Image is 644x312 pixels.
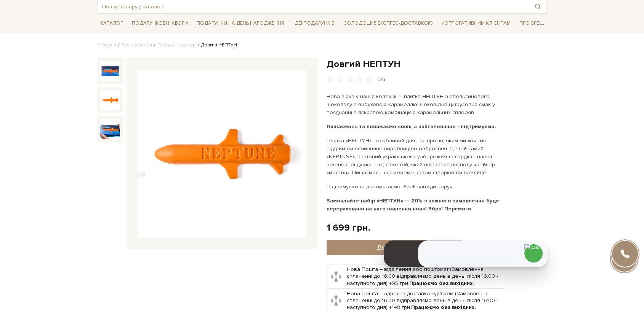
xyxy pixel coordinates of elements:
b: Замовляйте набір «НЕПТУН» — 20% з кожного замовлення буде перераховано на виготовлення нової Збро... [327,197,499,212]
p: Нова зірка у нашій колекції — плитка НЕПТУН з апельсинового шоколаду з вибуховою карамеллю! Соков... [327,92,505,116]
a: Вся продукція [122,42,152,48]
b: Працюємо без вихідних. [411,304,476,310]
a: Головна [97,42,116,48]
span: Про Spell [516,18,547,29]
img: Довгий НЕПТУН [100,119,120,139]
img: Довгий НЕПТУН [100,61,120,81]
img: Довгий НЕПТУН [138,70,306,238]
span: Подарункові набори [129,18,191,29]
span: Ідеї подарунків [290,18,337,29]
b: Працюємо без вихідних. [409,280,474,287]
a: Солодощі з експрес-доставкою [340,17,436,30]
div: 1 699 грн. [327,222,370,234]
li: Довгий НЕПТУН [196,42,237,49]
b: Пишаємось та поважаємо своїх, а найголовніше - підтримуємо. [327,123,496,130]
a: Плитки шоколаду [157,42,196,48]
img: Довгий НЕПТУН [100,90,120,110]
p: Підтримуємо та допомагаємо. Spell завжди поруч. [327,183,505,191]
td: Нова Пошта – відділення або поштомат (Замовлення сплаченні до 16:00 відправляємо день в день, піс... [345,264,504,289]
p: Плитка «НЕПТУН» - особливий для нас проєкт, яким ми хочемо підтримати вітчизняне виробництво озбр... [327,137,505,177]
span: До кошика [377,243,412,252]
a: Корпоративним клієнтам [439,17,514,30]
h1: Довгий НЕПТУН [327,58,547,70]
button: До кошика [327,240,462,255]
div: 0/5 [377,76,385,83]
span: Подарунки на День народження [194,18,287,29]
span: Каталог [97,18,126,29]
